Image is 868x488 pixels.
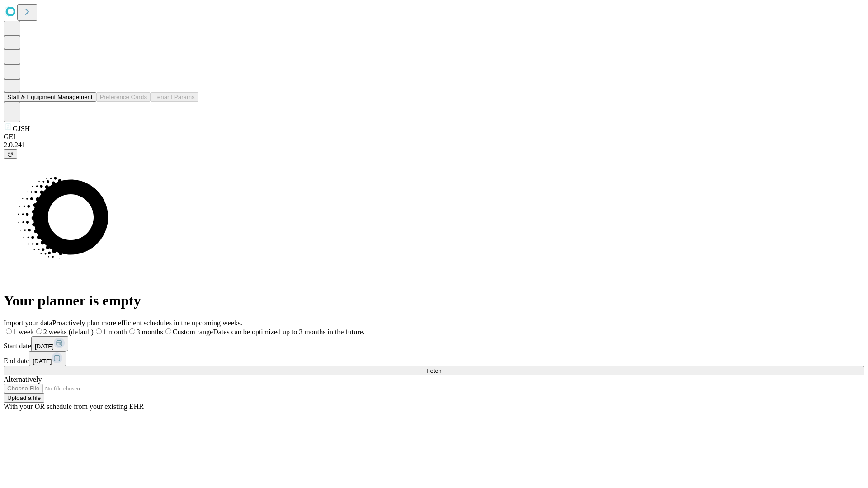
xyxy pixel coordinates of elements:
span: [DATE] [33,358,52,365]
span: Import your data [4,319,52,327]
button: Tenant Params [151,92,198,102]
div: End date [4,351,864,366]
span: Custom range [173,328,213,336]
span: [DATE] [35,343,54,350]
div: GEI [4,133,864,141]
span: 3 months [137,328,163,336]
div: 2.0.241 [4,141,864,149]
input: Custom rangeDates can be optimized up to 3 months in the future. [165,328,171,334]
span: @ [7,150,14,157]
input: 2 weeks (default) [36,328,42,334]
span: GJSH [13,125,30,132]
button: Staff & Equipment Management [4,92,96,102]
button: Upload a file [4,393,44,403]
span: 1 week [13,328,34,336]
button: [DATE] [29,351,66,366]
button: Preference Cards [96,92,151,102]
div: Start date [4,336,864,351]
span: Dates can be optimized up to 3 months in the future. [213,328,364,336]
input: 1 week [6,328,12,334]
input: 1 month [96,328,102,334]
button: @ [4,149,17,159]
span: Proactively plan more efficient schedules in the upcoming weeks. [52,319,242,327]
button: [DATE] [31,336,68,351]
span: 2 weeks (default) [43,328,94,336]
input: 3 months [129,328,135,334]
h1: Your planner is empty [4,292,864,309]
span: Alternatively [4,375,42,383]
span: Fetch [426,367,441,374]
button: Fetch [4,366,864,375]
span: With your OR schedule from your existing EHR [4,403,144,410]
span: 1 month [103,328,127,336]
